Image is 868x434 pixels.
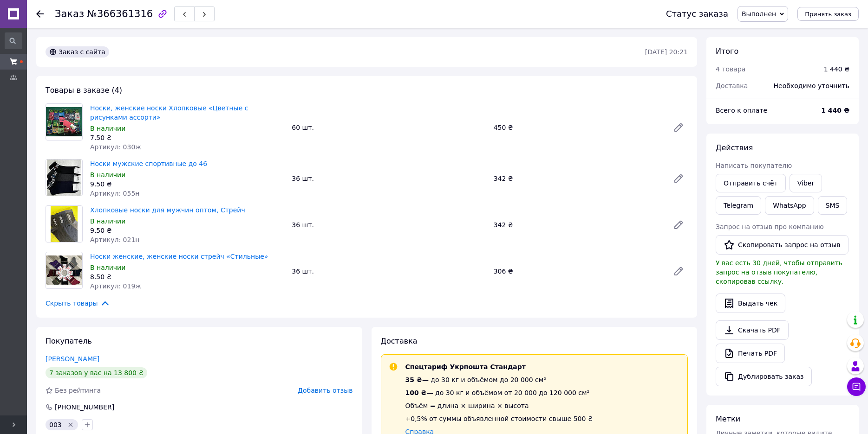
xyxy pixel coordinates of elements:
span: В наличии [90,264,125,271]
div: 9.50 ₴ [90,179,284,189]
a: Редактировать [669,118,688,137]
button: Дублировать заказ [716,367,812,386]
span: Скрыть товары [46,298,110,308]
div: Вернуться назад [36,9,44,19]
b: 1 440 ₴ [821,107,849,114]
a: [PERSON_NAME] [46,355,99,363]
span: Товары в заказе (4) [46,86,122,95]
div: 8.50 ₴ [90,272,284,281]
span: Действия [716,143,753,152]
span: Всего к оплате [716,107,767,114]
div: 36 шт. [288,218,489,231]
span: Артикул: 019ж [90,282,141,290]
div: 1 440 ₴ [824,64,849,74]
a: Viber [790,174,822,192]
a: WhatsApp [765,196,814,215]
time: [DATE] 20:21 [645,48,688,56]
button: Принять заказ [797,7,859,21]
span: Артикул: 055н [90,190,139,197]
a: Редактировать [669,169,688,188]
a: Редактировать [669,216,688,234]
div: 7.50 ₴ [90,133,284,142]
span: Покупатель [46,337,92,345]
div: Статус заказа [666,9,728,19]
span: Спецтариф Укрпошта Стандарт [405,363,526,370]
span: Артикул: 021н [90,236,139,243]
span: В наличии [90,171,125,179]
span: Артикул: 030ж [90,143,141,151]
div: 342 ₴ [490,172,666,185]
span: Метки [716,415,740,423]
span: Написать покупателю [716,162,792,169]
span: В наличии [90,125,125,132]
span: Итого [716,47,738,56]
div: 60 шт. [288,121,489,134]
div: 36 шт. [288,172,489,185]
span: Выполнен [742,10,776,18]
div: [PHONE_NUMBER] [54,402,115,412]
a: Скачать PDF [716,320,789,340]
div: — до 30 кг и объёмом до 20 000 см³ [405,375,593,384]
button: Отправить счёт [716,174,786,192]
a: Носки мужские спортивные до 46 [90,160,207,167]
button: Выдать чек [716,294,785,313]
a: Печать PDF [716,344,785,363]
span: У вас есть 30 дней, чтобы отправить запрос на отзыв покупателю, скопировав ссылку. [716,259,842,285]
div: — до 30 кг и объёмом от 20 000 до 120 000 см³ [405,388,593,397]
svg: Удалить метку [67,421,74,428]
span: Заказ [55,8,84,19]
span: 4 товара [716,65,745,73]
div: 342 ₴ [490,218,666,231]
span: Принять заказ [805,11,851,18]
span: Добавить отзыв [298,387,352,394]
button: Чат с покупателем [847,377,866,396]
div: 306 ₴ [490,265,666,278]
div: Объём = длина × ширина × высота [405,401,593,410]
img: Носки, женские носки Хлопковые «Цветные с рисунками ассорти» [46,107,82,136]
span: 100 ₴ [405,389,427,396]
a: Носки, женские носки Хлопковые «Цветные с рисунками ассорти» [90,104,248,121]
div: 9.50 ₴ [90,226,284,235]
div: +0,5% от суммы объявленной стоимости свыше 500 ₴ [405,414,593,423]
div: Заказ с сайта [46,46,109,57]
img: Хлопковые носки для мужчин оптом, Стрейч [51,206,78,242]
img: Носки мужские спортивные до 46 [47,160,81,196]
span: Запрос на отзыв про компанию [716,223,824,230]
div: 450 ₴ [490,121,666,134]
div: 7 заказов у вас на 13 800 ₴ [46,367,147,378]
button: Скопировать запрос на отзыв [716,235,848,255]
span: №366361316 [87,8,153,19]
div: Необходимо уточнить [768,76,855,96]
span: 35 ₴ [405,376,422,383]
img: Носки женские, женские носки стрейч «Стильные» [46,255,82,285]
a: Telegram [716,196,761,215]
span: 003 [49,421,62,428]
a: Хлопковые носки для мужчин оптом, Стрейч [90,206,245,214]
span: Доставка [716,82,748,89]
button: SMS [818,196,848,215]
div: 36 шт. [288,265,489,278]
span: Доставка [381,337,418,345]
a: Редактировать [669,262,688,281]
a: Носки женские, женские носки стрейч «Стильные» [90,253,268,260]
span: Без рейтинга [55,387,101,394]
span: В наличии [90,217,125,225]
